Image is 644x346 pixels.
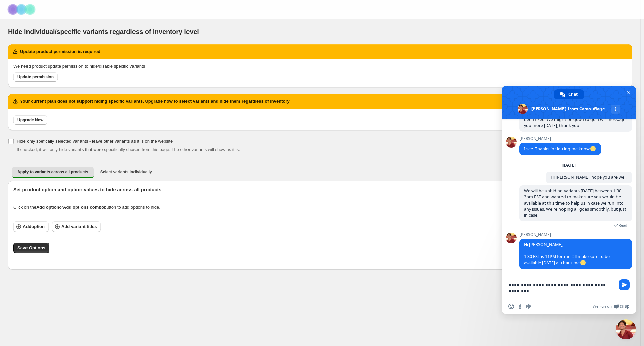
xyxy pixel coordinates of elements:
[616,319,636,339] a: Close chat
[95,167,157,177] button: Select variants individually
[13,221,49,232] button: Addoption
[17,245,45,251] span: Save Options
[100,169,152,175] span: Select variants individually
[8,28,199,35] span: Hide individual/specific variants regardless of inventory level
[517,304,523,309] span: Send a file
[17,117,43,123] span: Upgrade Now
[13,243,49,253] button: Save Options
[620,304,629,309] span: Crisp
[568,89,578,99] span: Chat
[52,221,101,232] button: Add variant titles
[12,167,94,178] button: Apply to variants across all products
[619,279,630,290] span: Send
[17,74,54,80] span: Update permission
[526,304,531,309] span: Audio message
[508,276,616,299] textarea: Compose your message...
[554,89,584,99] a: Chat
[593,304,629,309] a: We run onCrisp
[23,223,45,230] span: Add option
[524,242,610,266] span: Hi [PERSON_NAME], 1:30 EST is 11PM for me. I'll make sure to be available [DATE] at that time
[13,64,145,69] span: We need product update permission to hide/disable specific variants
[619,223,627,228] span: Read
[524,188,626,218] span: We will be unhiding variants [DATE] between 1:30-3pm EST and wanted to make sure you would be ava...
[13,115,47,125] a: Upgrade Now
[562,163,576,167] div: [DATE]
[20,98,290,105] h2: Your current plan does not support hiding specific variants. Upgrade now to select variants and h...
[593,304,612,309] span: We run on
[519,232,632,237] span: [PERSON_NAME]
[13,204,627,211] div: Click on the or button to add options to hide.
[61,223,97,230] span: Add variant titles
[20,48,100,55] h2: Update product permission is required
[625,89,632,96] span: Close chat
[17,147,240,152] span: If checked, it will only hide variants that were specifically chosen from this page. The other va...
[519,136,601,141] span: [PERSON_NAME]
[13,72,58,82] a: Update permission
[36,205,59,210] strong: Add option
[8,181,632,270] div: Apply to variants across all products
[13,186,627,193] p: Set product option and option values to hide across all products
[17,139,173,144] span: Hide only spefically selected variants - leave other variants as it is on the website
[551,174,627,180] span: Hi [PERSON_NAME], hope you are well.
[63,205,104,210] strong: Add options combo
[17,169,88,175] span: Apply to variants across all products
[524,146,596,152] span: I see. Thanks for letting me know
[508,304,514,309] span: Insert an emoji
